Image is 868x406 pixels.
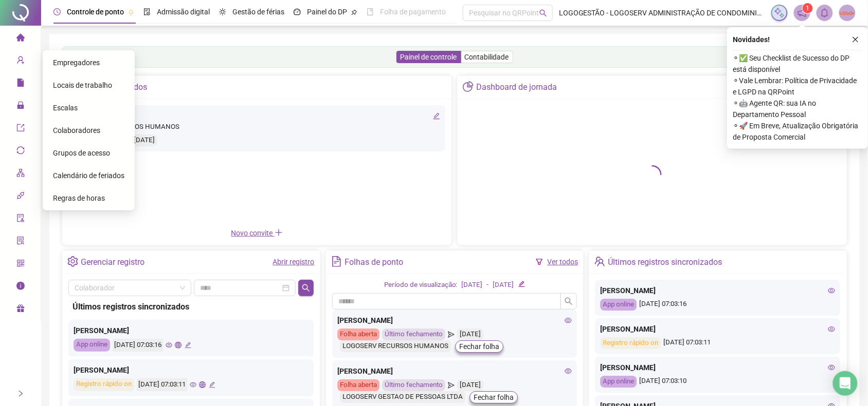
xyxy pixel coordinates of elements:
[67,8,124,16] span: Controle de ponto
[16,29,25,49] span: home
[601,323,836,335] div: [PERSON_NAME]
[74,339,110,352] div: App online
[457,379,483,391] div: [DATE]
[53,59,100,67] span: Empregadores
[340,391,465,403] div: LOGOSERV GESTAO DE PESSOAS LTDA
[601,285,836,296] div: [PERSON_NAME]
[340,340,451,352] div: LOGOSERV RECURSOS HUMANOS
[455,340,503,353] button: Fechar folha
[16,142,25,162] span: sync
[16,51,25,72] span: user-add
[601,376,836,388] div: [DATE] 07:03:10
[16,187,25,207] span: api
[733,98,862,120] span: ⚬ 🤖 Agente QR: sua IA no Departamento Pessoal
[232,8,284,16] span: Gestão de férias
[601,362,836,373] div: [PERSON_NAME]
[16,277,25,298] span: info-circle
[16,209,25,230] span: audit
[469,391,518,403] button: Fechar folha
[275,228,283,237] span: plus
[803,3,813,13] sup: 1
[16,119,25,140] span: export
[351,9,357,15] span: pushpin
[608,254,722,271] div: Últimos registros sincronizados
[337,315,572,326] div: [PERSON_NAME]
[774,7,785,18] img: sparkle-icon.fc2bf0ac1784a2077858766a79e2daf3.svg
[733,52,862,75] span: ⚬ ✅ Seu Checklist de Sucesso do DP está disponível
[175,342,182,349] span: global
[733,34,770,45] span: Novidades !
[476,79,557,96] div: Dashboard de jornada
[16,300,25,320] span: gift
[16,96,25,117] span: lock
[493,280,514,291] div: [DATE]
[53,126,100,134] span: Colaboradores
[73,300,310,313] div: Últimos registros sincronizados
[380,8,446,16] span: Folha de pagamento
[601,337,661,349] div: Registro rápido on
[601,299,637,311] div: App online
[166,342,172,349] span: eye
[384,280,458,291] div: Período de visualização:
[74,325,309,336] div: [PERSON_NAME]
[345,254,403,271] div: Folhas de ponto
[331,256,342,267] span: file-text
[474,392,514,403] span: Fechar folha
[337,379,379,391] div: Folha aberta
[74,378,134,391] div: Registro rápido on
[433,112,440,120] span: edit
[74,364,309,376] div: [PERSON_NAME]
[401,53,457,61] span: Painel de controle
[828,287,836,294] span: eye
[367,8,374,15] span: book
[601,337,836,349] div: [DATE] 07:03:11
[459,341,499,352] span: Fechar folha
[137,378,187,391] div: [DATE] 07:03:11
[337,328,379,340] div: Folha aberta
[231,229,283,237] span: Novo convite
[601,376,637,388] div: App online
[457,328,483,340] div: [DATE]
[53,104,78,112] span: Escalas
[448,379,455,391] span: send
[559,7,765,18] span: LOGOGESTÃO - LOGOSERV ADMINISTRAÇÃO DE CONDOMINIOS
[806,5,810,12] span: 1
[74,110,440,122] div: [PERSON_NAME]
[209,381,215,388] span: edit
[448,328,455,340] span: send
[16,255,25,275] span: qrcode
[852,36,859,43] span: close
[382,379,445,391] div: Último fechamento
[539,9,547,17] span: search
[733,120,862,143] span: ⚬ 🚀 Em Breve, Atualização Obrigatória de Proposta Comercial
[840,5,855,21] img: 2423
[131,134,157,146] div: [DATE]
[67,256,78,267] span: setting
[462,280,483,291] div: [DATE]
[53,194,105,202] span: Regras de horas
[143,8,151,15] span: file-done
[190,381,196,388] span: eye
[74,122,440,132] div: LOGOSERV RECURSOS HUMANOS
[798,8,807,17] span: notification
[594,256,605,267] span: team
[307,8,347,16] span: Painel do DP
[565,317,572,324] span: eye
[518,281,525,287] span: edit
[53,8,61,15] span: clock-circle
[601,299,836,311] div: [DATE] 07:03:16
[16,232,25,253] span: solution
[294,8,301,15] span: dashboard
[547,258,578,266] a: Ver todos
[53,81,112,89] span: Locais de trabalho
[536,258,543,265] span: filter
[565,368,572,375] span: eye
[643,165,662,184] span: loading
[185,342,191,349] span: edit
[382,328,445,340] div: Último fechamento
[565,297,573,305] span: search
[157,8,210,16] span: Admissão digital
[463,81,474,92] span: pie-chart
[199,381,206,388] span: global
[733,75,862,98] span: ⚬ Vale Lembrar: Política de Privacidade e LGPD na QRPoint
